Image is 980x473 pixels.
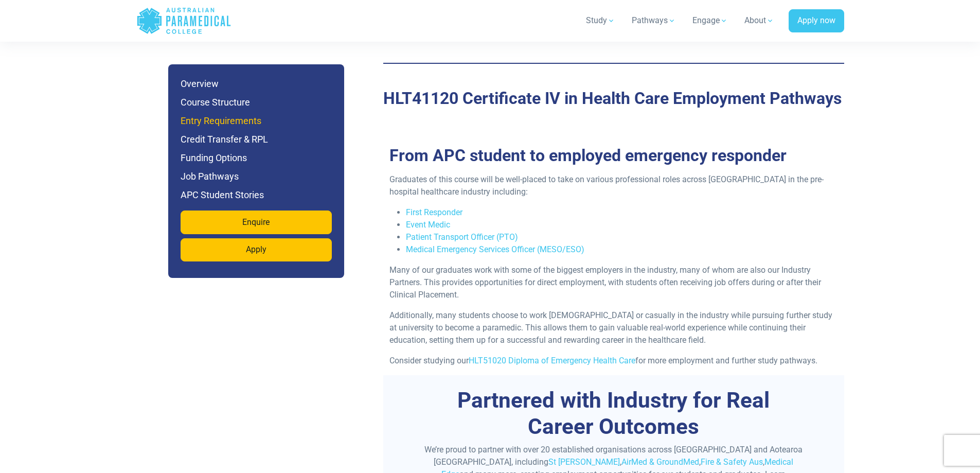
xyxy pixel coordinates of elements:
p: Consider studying our for more employment and further study pathways. [389,355,838,367]
a: HLT51020 Diploma of Emergency Health Care [469,356,635,365]
h2: From APC student to employed emergency responder [383,146,844,165]
a: AirMed & GroundMed [621,457,699,467]
a: Apply now [789,9,844,33]
a: First Responder [406,207,462,217]
a: Australian Paramedical College [136,4,231,38]
h2: Job Pathways [383,89,844,108]
a: St [PERSON_NAME] [548,457,620,467]
a: Engage [686,6,734,35]
a: Event Medic [406,220,450,230]
a: Fire & Safety Aus [701,457,763,467]
p: Many of our graduates work with some of the biggest employers in the industry, many of whom are a... [389,264,838,301]
p: Graduates of this course will be well-placed to take on various professional roles across [GEOGRA... [389,173,838,198]
a: Medical Emergency Services Officer (MESO/ESO) [406,244,584,254]
a: Patient Transport Officer (PTO) [406,232,518,242]
a: About [738,6,780,35]
p: Additionally, many students choose to work [DEMOGRAPHIC_DATA] or casually in the industry while p... [389,309,838,346]
a: Pathways [626,6,682,35]
h3: Partnered with Industry for Real Career Outcomes [423,388,804,440]
a: Study [580,6,621,35]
